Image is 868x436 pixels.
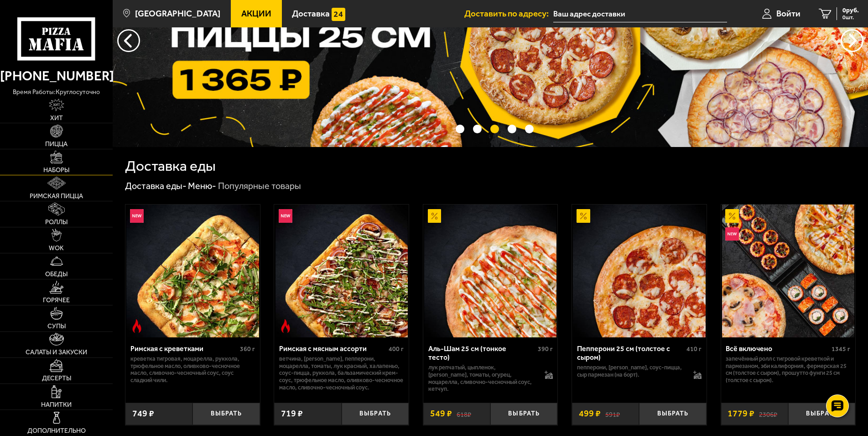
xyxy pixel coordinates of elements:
span: Горячее [43,297,70,304]
s: 618 ₽ [457,409,471,418]
span: Доставка [292,9,330,18]
img: Акционный [725,209,739,223]
button: следующий [117,29,140,52]
img: Акционный [428,209,442,223]
button: Выбрать [490,403,557,425]
span: 1345 г [832,345,850,353]
span: Акции [241,9,271,18]
span: Наборы [43,167,69,173]
a: АкционныйПепперони 25 см (толстое с сыром) [572,205,707,337]
s: 591 ₽ [605,409,620,418]
img: Пепперони 25 см (толстое с сыром) [573,205,705,337]
p: креветка тигровая, моцарелла, руккола, трюфельное масло, оливково-чесночное масло, сливочно-чесно... [130,355,255,384]
a: Меню- [188,180,216,191]
div: Римская с креветками [130,344,238,353]
span: 410 г [686,345,702,353]
button: предыдущий [841,29,863,52]
p: пепперони, [PERSON_NAME], соус-пицца, сыр пармезан (на борт). [577,364,684,378]
input: Ваш адрес доставки [553,5,727,22]
p: ветчина, [PERSON_NAME], пепперони, моцарелла, томаты, лук красный, халапеньо, соус-пицца, руккола... [279,355,404,391]
a: Доставка еды- [125,180,187,191]
p: лук репчатый, цыпленок, [PERSON_NAME], томаты, огурец, моцарелла, сливочно-чесночный соус, кетчуп. [428,364,535,393]
img: Острое блюдо [130,319,144,333]
img: 15daf4d41897b9f0e9f617042186c801.svg [332,8,345,21]
button: точки переключения [473,125,482,133]
span: 400 г [389,345,404,353]
a: АкционныйАль-Шам 25 см (тонкое тесто) [423,205,558,337]
img: Всё включено [722,205,854,337]
div: Пепперони 25 см (толстое с сыром) [577,344,684,362]
img: Римская с креветками [126,205,259,337]
span: Дополнительно [27,428,86,434]
span: 0 шт. [842,15,859,20]
button: точки переключения [508,125,516,133]
s: 2306 ₽ [759,409,777,418]
button: Выбрать [192,403,260,425]
h1: Доставка еды [125,159,216,173]
a: АкционныйНовинкаВсё включено [721,205,856,337]
span: Пицца [45,141,68,147]
img: Острое блюдо [279,319,292,333]
span: Роллы [45,219,68,226]
span: Супы [47,323,66,330]
img: Новинка [725,227,739,241]
button: Выбрать [342,403,409,425]
button: точки переключения [456,125,464,133]
span: [GEOGRAPHIC_DATA] [135,9,220,18]
div: Популярные товары [218,180,301,192]
img: Новинка [279,209,292,223]
button: Выбрать [788,403,855,425]
button: точки переключения [525,125,534,133]
span: Обеды [45,271,68,278]
p: Запечённый ролл с тигровой креветкой и пармезаном, Эби Калифорния, Фермерская 25 см (толстое с сы... [726,355,850,384]
img: Акционный [577,209,590,223]
div: Римская с мясным ассорти [279,344,386,353]
span: Салаты и закуски [26,349,87,356]
span: 549 ₽ [430,409,452,418]
span: Доставить по адресу: [464,9,553,18]
span: Хит [50,115,63,121]
img: Римская с мясным ассорти [275,205,408,337]
span: 0 руб. [842,7,859,14]
a: НовинкаОстрое блюдоРимская с креветками [125,205,260,337]
img: Новинка [130,209,144,223]
button: Выбрать [639,403,706,425]
div: Всё включено [726,344,829,353]
button: точки переключения [490,125,499,133]
span: 390 г [538,345,553,353]
span: Напитки [41,402,72,408]
span: 360 г [240,345,255,353]
span: 719 ₽ [281,409,303,418]
a: НовинкаОстрое блюдоРимская с мясным ассорти [274,205,409,337]
div: Аль-Шам 25 см (тонкое тесто) [428,344,535,362]
span: 1779 ₽ [728,409,754,418]
span: 499 ₽ [579,409,601,418]
img: Аль-Шам 25 см (тонкое тесто) [424,205,556,337]
span: Римская пицца [30,193,83,200]
span: Десерты [42,375,71,382]
span: Войти [776,9,800,18]
span: 749 ₽ [132,409,154,418]
span: WOK [49,245,64,252]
